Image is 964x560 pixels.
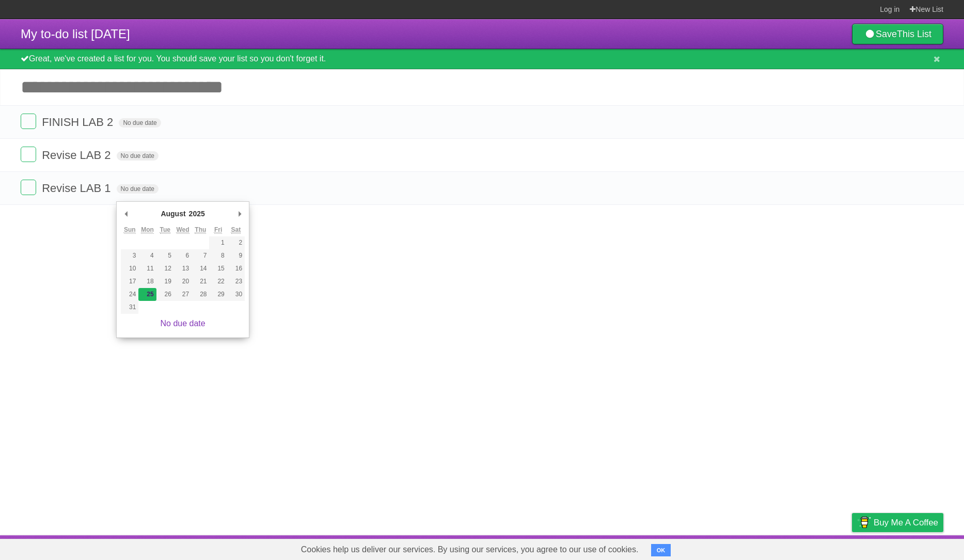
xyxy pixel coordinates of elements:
[121,262,138,275] button: 10
[749,538,791,557] a: Developers
[192,275,209,288] button: 21
[160,319,205,328] a: No due date
[117,184,159,194] span: No due date
[874,514,938,532] span: Buy me a coffee
[21,180,36,195] label: Done
[42,116,116,129] span: FINISH LAB 2
[803,538,826,557] a: Terms
[174,262,192,275] button: 13
[138,288,156,301] button: 25
[21,147,36,162] label: Done
[897,29,931,39] b: This List
[160,226,170,234] abbr: Tuesday
[227,275,245,288] button: 23
[852,24,943,44] a: SaveThis List
[192,288,209,301] button: 28
[174,249,192,262] button: 6
[227,236,245,249] button: 2
[156,288,174,301] button: 26
[138,275,156,288] button: 18
[651,544,671,556] button: OK
[21,114,36,129] label: Done
[121,301,138,314] button: 31
[42,182,113,195] span: Revise LAB 1
[174,288,192,301] button: 27
[138,249,156,262] button: 4
[121,249,138,262] button: 3
[209,275,227,288] button: 22
[159,206,187,221] div: August
[121,206,131,221] button: Previous Month
[231,226,241,234] abbr: Saturday
[156,249,174,262] button: 5
[156,262,174,275] button: 12
[117,151,159,161] span: No due date
[121,288,138,301] button: 24
[209,262,227,275] button: 15
[156,275,174,288] button: 19
[42,149,113,162] span: Revise LAB 2
[21,27,130,41] span: My to-do list [DATE]
[209,236,227,249] button: 1
[852,513,943,532] a: Buy me a coffee
[192,262,209,275] button: 14
[857,514,871,531] img: Buy me a coffee
[839,538,865,557] a: Privacy
[291,539,649,560] span: Cookies help us deliver our services. By using our services, you agree to our use of cookies.
[209,288,227,301] button: 29
[119,118,161,127] span: No due date
[878,538,943,557] a: Suggest a feature
[141,226,154,234] abbr: Monday
[174,275,192,288] button: 20
[192,249,209,262] button: 7
[121,275,138,288] button: 17
[177,226,189,234] abbr: Wednesday
[195,226,206,234] abbr: Thursday
[234,206,245,221] button: Next Month
[715,538,736,557] a: About
[187,206,207,221] div: 2025
[214,226,222,234] abbr: Friday
[209,249,227,262] button: 8
[227,262,245,275] button: 16
[124,226,136,234] abbr: Sunday
[138,262,156,275] button: 11
[227,288,245,301] button: 30
[227,249,245,262] button: 9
